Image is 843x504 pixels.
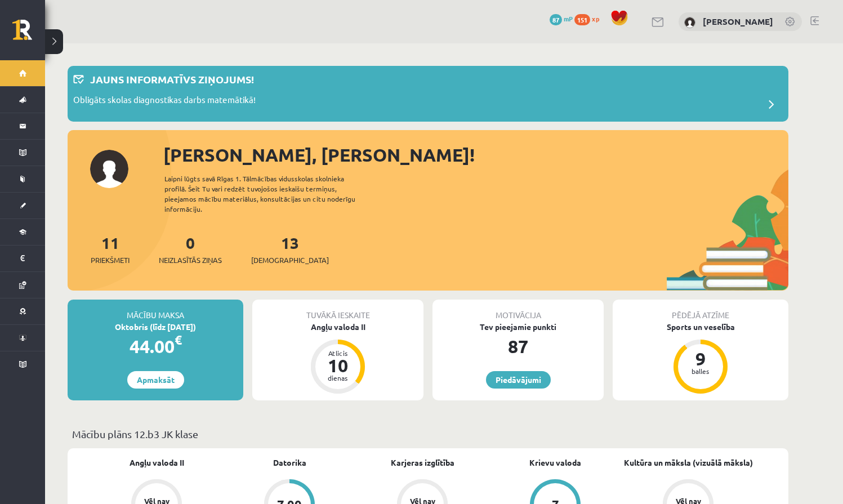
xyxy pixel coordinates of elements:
[432,300,604,321] div: Motivācija
[252,321,423,395] a: Angļu valoda II Atlicis 10 dienas
[127,371,184,389] a: Apmaksāt
[252,321,423,333] div: Angļu valoda II
[391,457,454,469] a: Karjeras izglītība
[624,457,753,469] a: Kultūra un māksla (vizuālā māksla)
[550,14,562,25] span: 87
[592,14,599,23] span: xp
[159,233,222,266] a: 0Neizlasītās ziņas
[613,321,788,395] a: Sports un veselība 9 balles
[175,332,182,348] span: €
[73,93,256,109] p: Obligāts skolas diagnostikas darbs matemātikā!
[432,333,604,360] div: 87
[73,72,783,116] a: Jauns informatīvs ziņojums! Obligāts skolas diagnostikas darbs matemātikā!
[321,356,355,374] div: 10
[91,255,130,266] span: Priekšmeti
[251,255,329,266] span: [DEMOGRAPHIC_DATA]
[159,255,222,266] span: Neizlasītās ziņas
[164,173,375,214] div: Laipni lūgts savā Rīgas 1. Tālmācības vidusskolas skolnieka profilā. Šeit Tu vari redzēt tuvojošo...
[68,321,243,333] div: Oktobris (līdz [DATE])
[251,233,329,266] a: 13[DEMOGRAPHIC_DATA]
[130,457,184,469] a: Angļu valoda II
[684,17,695,28] img: Patriks Pīrs
[564,14,573,23] span: mP
[68,333,243,360] div: 44.00
[684,368,717,374] div: balles
[72,426,784,441] p: Mācību plāns 12.b3 JK klase
[703,16,773,27] a: [PERSON_NAME]
[613,321,788,333] div: Sports un veselība
[90,72,254,87] p: Jauns informatīvs ziņojums!
[613,300,788,321] div: Pēdējā atzīme
[432,321,604,333] div: Tev pieejamie punkti
[529,457,581,469] a: Krievu valoda
[550,14,573,23] a: 87 mP
[252,300,423,321] div: Tuvākā ieskaite
[273,457,306,469] a: Datorika
[12,20,45,48] a: Rīgas 1. Tālmācības vidusskola
[574,14,590,25] span: 151
[163,141,788,168] div: [PERSON_NAME], [PERSON_NAME]!
[684,350,717,368] div: 9
[321,350,355,356] div: Atlicis
[574,14,605,23] a: 151 xp
[91,233,130,266] a: 11Priekšmeti
[68,300,243,321] div: Mācību maksa
[321,374,355,381] div: dienas
[486,371,551,389] a: Piedāvājumi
